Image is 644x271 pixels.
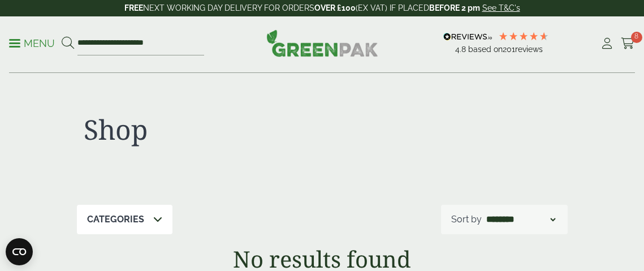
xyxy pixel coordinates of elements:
[621,38,635,49] i: Cart
[9,37,55,50] p: Menu
[600,38,614,49] i: My Account
[124,3,143,12] strong: FREE
[451,213,482,226] p: Sort by
[87,213,144,226] p: Categories
[482,3,520,12] a: See T&C's
[443,33,492,41] img: REVIEWS.io
[455,45,468,54] span: 4.8
[515,45,543,54] span: reviews
[266,29,378,57] img: GreenPak Supplies
[6,238,33,265] button: Open CMP widget
[468,45,503,54] span: Based on
[84,113,315,146] h1: Shop
[314,3,356,12] strong: OVER £100
[503,45,515,54] span: 201
[621,35,635,52] a: 8
[9,37,55,48] a: Menu
[484,213,557,226] select: Shop order
[631,32,642,43] span: 8
[498,31,549,41] div: 4.79 Stars
[429,3,480,12] strong: BEFORE 2 pm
